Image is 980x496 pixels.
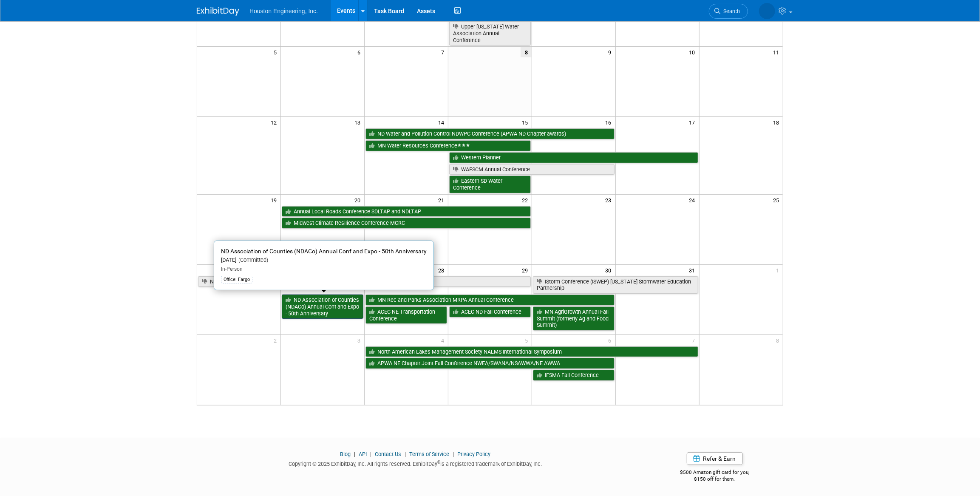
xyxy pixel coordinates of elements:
[449,176,531,193] a: Eastern SD Water Conference
[270,195,280,205] span: 19
[449,21,531,45] a: Upper [US_STATE] Water Association Annual Conference
[402,451,408,457] span: |
[221,266,243,272] span: In-Person
[197,458,634,468] div: Copyright © 2025 ExhibitDay, Inc. All rights reserved. ExhibitDay is a registered trademark of Ex...
[608,335,615,346] span: 6
[772,117,783,128] span: 18
[775,265,783,275] span: 1
[221,257,427,264] div: [DATE]
[359,451,367,457] a: API
[524,335,532,346] span: 5
[273,335,280,346] span: 2
[282,218,531,229] a: Midwest Climate Resilience Conference MCRC
[533,370,615,381] a: IFSMA Fall Conference
[608,47,615,57] span: 9
[759,3,775,19] img: Heidi Joarnt
[365,140,531,151] a: MN Water Resources Conference
[605,195,615,205] span: 23
[688,195,699,205] span: 24
[365,295,615,306] a: MN Rec and Parks Association MRPA Annual Conference
[197,7,239,16] img: ExhibitDay
[409,451,449,457] a: Terms of Service
[533,276,698,294] a: IStorm Conference (ISWEP) [US_STATE] Stormwater Education Partnership
[688,117,699,128] span: 17
[440,335,448,346] span: 4
[352,451,357,457] span: |
[221,248,427,255] span: ND Association of Counties (NDACo) Annual Conf and Expo - 50th Anniversary
[440,47,448,57] span: 7
[687,452,743,465] a: Refer & Earn
[772,47,783,57] span: 11
[775,335,783,346] span: 8
[282,295,363,319] a: ND Association of Counties (NDACo) Annual Conf and Expo - 50th Anniversary
[521,265,532,275] span: 29
[449,164,615,175] a: WAFSCM Annual Conference
[521,47,532,57] span: 8
[354,117,364,128] span: 13
[720,8,740,14] span: Search
[282,206,531,217] a: Annual Local Roads Conference SDLTAP and NDLTAP
[357,47,364,57] span: 6
[605,265,615,275] span: 30
[236,257,268,263] span: (Committed)
[270,117,280,128] span: 12
[646,463,784,483] div: $500 Amazon gift card for you,
[449,152,698,163] a: Western Planner
[365,306,447,324] a: ACEC NE Transportation Conference
[354,195,364,205] span: 20
[437,117,448,128] span: 14
[437,195,448,205] span: 21
[365,128,615,139] a: ND Water and Pollution Control NDWPC Conference (APWA ND Chapter awards)
[772,195,783,205] span: 25
[365,346,698,357] a: North American Lakes Management Society NALMS International Symposium
[365,358,615,369] a: APWA NE Chapter Joint Fall Conference NWEA/SWANA/NSAWWA/NE AWWA
[449,306,531,317] a: ACEC ND Fall Conference
[457,451,490,457] a: Privacy Policy
[691,335,699,346] span: 7
[646,476,784,483] div: $150 off for them.
[375,451,401,457] a: Contact Us
[521,195,532,205] span: 22
[198,276,531,287] a: National Association of State Conservation Agencies [PERSON_NAME] / NWC Joint Meeting
[221,276,252,283] div: Office: Fargo
[249,8,318,14] span: Houston Engineering, Inc.
[533,306,615,331] a: MN AgriGrowth Annual Fall Summit (formerly Ag and Food Summit)
[437,265,448,275] span: 28
[688,47,699,57] span: 10
[605,117,615,128] span: 16
[273,47,280,57] span: 5
[688,265,699,275] span: 31
[709,4,748,19] a: Search
[521,117,532,128] span: 15
[340,451,351,457] a: Blog
[357,335,364,346] span: 3
[450,451,456,457] span: |
[368,451,374,457] span: |
[437,460,440,465] sup: ®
